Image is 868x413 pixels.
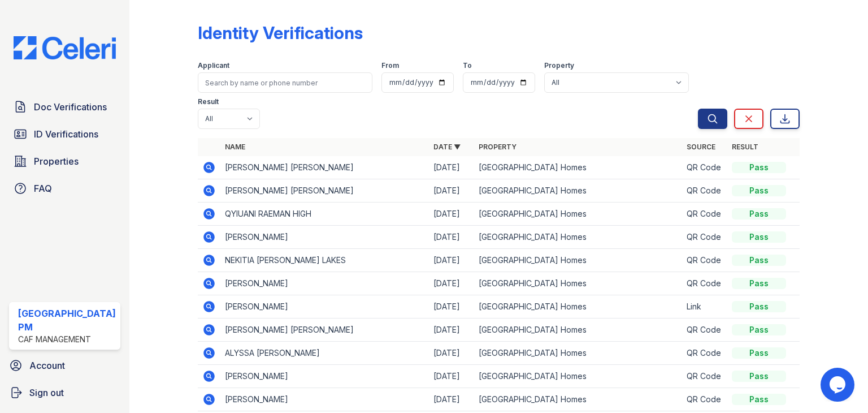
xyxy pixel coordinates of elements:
[732,301,786,312] div: Pass
[682,272,727,295] td: QR Code
[682,365,727,388] td: QR Code
[732,208,786,220] div: Pass
[732,162,786,173] div: Pass
[433,143,461,151] a: Date ▼
[5,36,125,59] img: CE_Logo_Blue-a8612792a0a2168367f1c8372b55b34899dd931a85d93a1a3d3e32e68fde9ad4.png
[682,179,727,203] td: QR Code
[18,307,116,334] div: [GEOGRAPHIC_DATA] PM
[732,185,786,196] div: Pass
[34,154,79,168] span: Properties
[429,319,474,342] td: [DATE]
[463,61,472,70] label: To
[220,203,429,226] td: QYIUANI RAEMAN HIGH
[682,295,727,319] td: Link
[198,97,219,106] label: Result
[474,203,683,226] td: [GEOGRAPHIC_DATA] Homes
[18,334,116,345] div: CAF Management
[474,272,683,295] td: [GEOGRAPHIC_DATA] Homes
[198,72,372,93] input: Search by name or phone number
[429,342,474,365] td: [DATE]
[732,143,758,151] a: Result
[34,127,98,141] span: ID Verifications
[682,226,727,249] td: QR Code
[687,143,715,151] a: Source
[220,226,429,249] td: [PERSON_NAME]
[220,319,429,342] td: [PERSON_NAME] [PERSON_NAME]
[474,365,683,388] td: [GEOGRAPHIC_DATA] Homes
[732,371,786,382] div: Pass
[225,143,245,151] a: Name
[429,388,474,411] td: [DATE]
[429,179,474,203] td: [DATE]
[9,96,120,118] a: Doc Verifications
[682,249,727,272] td: QR Code
[821,368,857,402] iframe: chat widget
[682,342,727,365] td: QR Code
[474,156,683,179] td: [GEOGRAPHIC_DATA] Homes
[429,203,474,226] td: [DATE]
[220,295,429,319] td: [PERSON_NAME]
[682,388,727,411] td: QR Code
[682,319,727,342] td: QR Code
[732,255,786,266] div: Pass
[29,359,65,372] span: Account
[5,381,125,404] a: Sign out
[732,347,786,359] div: Pass
[220,249,429,272] td: NEKITIA [PERSON_NAME] LAKES
[429,295,474,319] td: [DATE]
[429,156,474,179] td: [DATE]
[474,179,683,203] td: [GEOGRAPHIC_DATA] Homes
[474,319,683,342] td: [GEOGRAPHIC_DATA] Homes
[544,61,574,70] label: Property
[474,249,683,272] td: [GEOGRAPHIC_DATA] Homes
[34,100,107,114] span: Doc Verifications
[198,61,229,70] label: Applicant
[220,342,429,365] td: ALYSSA [PERSON_NAME]
[474,388,683,411] td: [GEOGRAPHIC_DATA] Homes
[732,231,786,243] div: Pass
[682,203,727,226] td: QR Code
[682,156,727,179] td: QR Code
[9,150,120,173] a: Properties
[220,156,429,179] td: [PERSON_NAME] [PERSON_NAME]
[732,394,786,405] div: Pass
[29,386,64,399] span: Sign out
[220,388,429,411] td: [PERSON_NAME]
[429,365,474,388] td: [DATE]
[474,295,683,319] td: [GEOGRAPHIC_DATA] Homes
[732,324,786,335] div: Pass
[474,342,683,365] td: [GEOGRAPHIC_DATA] Homes
[474,226,683,249] td: [GEOGRAPHIC_DATA] Homes
[479,143,517,151] a: Property
[381,61,399,70] label: From
[9,123,120,145] a: ID Verifications
[5,354,125,377] a: Account
[732,278,786,289] div: Pass
[220,179,429,203] td: [PERSON_NAME] [PERSON_NAME]
[220,365,429,388] td: [PERSON_NAME]
[34,182,52,195] span: FAQ
[429,249,474,272] td: [DATE]
[429,226,474,249] td: [DATE]
[9,177,120,200] a: FAQ
[220,272,429,295] td: [PERSON_NAME]
[198,23,363,43] div: Identity Verifications
[429,272,474,295] td: [DATE]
